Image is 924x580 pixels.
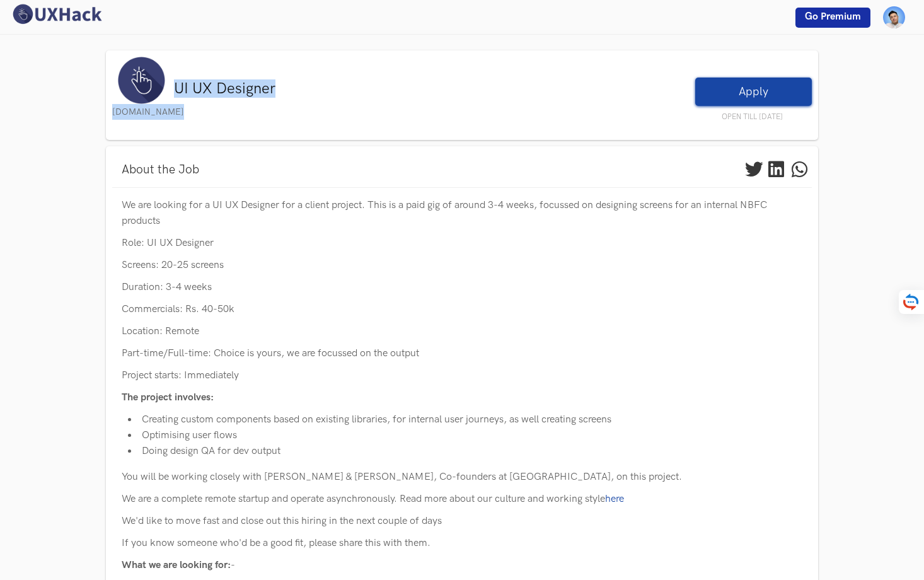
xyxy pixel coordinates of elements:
li: Creating custom components based on existing libraries, for internal user journeys, as well creat... [128,412,802,427]
span: What we are looking for: [122,559,231,571]
span: The project involves: [122,391,214,403]
span: Go Premium [805,11,861,23]
h3: UI UX Designer [174,80,517,97]
p: Part-time/Full-time: Choice is yours, we are focussed on the output [122,345,802,361]
li: Doing design QA for dev output [128,443,802,459]
img: UXHack logo [118,57,165,104]
p: We'd like to move fast and close out this hiring in the next couple of days [122,513,802,529]
li: Optimising user flows [128,427,802,443]
p: Commercials: Rs. 40-50k [122,301,802,317]
p: We are a complete remote startup and operate asynchronously. Read more about our culture and work... [122,491,802,507]
p: Project starts: Immediately [122,368,802,383]
p: Screens: 20-25 screens [122,257,802,273]
a: Go Premium [795,8,870,28]
a: Apply [695,78,812,106]
p: We are looking for a UI UX Designer for a client project. This is a paid gig of around 3-4 weeks,... [122,197,802,229]
p: - [122,557,802,573]
a: [DOMAIN_NAME] [112,107,184,117]
p: Location: Remote [122,323,802,339]
p: Role: UI UX Designer [122,235,802,251]
p: Duration: 3-4 weeks [122,279,802,295]
span: OPEN TILL [DATE] [695,112,809,123]
a: About the Job [112,159,209,181]
img: UXHack logo [9,3,104,25]
p: If you know someone who'd be a good fit, please share this with them. [122,535,802,551]
img: Your profile pic [883,6,905,28]
a: here [605,493,624,505]
p: You will be working closely with [PERSON_NAME] & [PERSON_NAME], Co-founders at [GEOGRAPHIC_DATA],... [122,469,802,485]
